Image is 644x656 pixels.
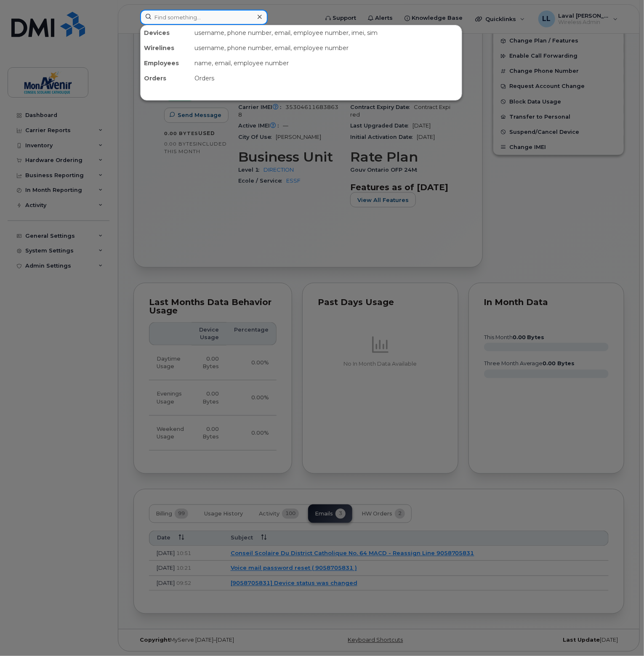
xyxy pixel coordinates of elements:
[141,71,191,86] div: Orders
[141,40,191,56] div: Wirelines
[191,56,462,71] div: name, email, employee number
[141,25,191,40] div: Devices
[140,10,268,25] input: Find something...
[191,40,462,56] div: username, phone number, email, employee number
[191,71,462,86] div: Orders
[191,25,462,40] div: username, phone number, email, employee number, imei, sim
[141,56,191,71] div: Employees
